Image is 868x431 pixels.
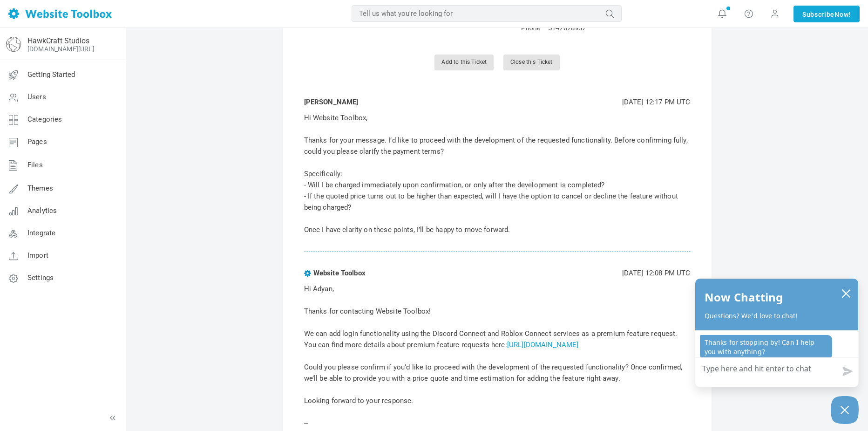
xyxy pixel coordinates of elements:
a: Close this Ticket [503,55,560,70]
td: 5147078937 [545,20,692,36]
p: Questions? We'd love to chat! [705,311,849,321]
span: Website Toolbox [313,269,366,277]
td: [DATE] 12:08 PM UTC [492,265,693,281]
a: HawkCraft Studios [27,36,89,45]
a: [DOMAIN_NAME][URL] [27,45,95,53]
span: Files [27,161,43,169]
span: Now! [834,9,851,20]
a: Add to this Ticket [434,55,494,70]
b: [PERSON_NAME] [304,98,359,106]
input: Tell us what you're looking for [352,5,622,22]
td: Hi Website Toolbox, Thanks for your message. I’d like to proceed with the development of the requ... [302,110,693,238]
td: [DATE] 12:17 PM UTC [492,94,693,110]
h2: Now Chatting [705,288,783,307]
img: globe-icon.png [6,37,21,52]
td: Phone [498,20,544,36]
a: [URL][DOMAIN_NAME] [507,341,579,349]
span: Settings [27,274,54,282]
div: chat [695,330,858,362]
span: Integrate [27,229,55,237]
span: Import [27,251,48,260]
button: Send message [835,361,858,382]
span: Themes [27,184,53,192]
a: SubscribeNow! [793,6,860,22]
button: Close Chatbox [831,396,859,424]
span: Getting Started [27,70,75,79]
button: close chatbox [839,287,854,300]
p: Thanks for stopping by! Can I help you with anything? [700,335,832,359]
div: olark chatbox [695,278,859,387]
span: Categories [27,115,62,123]
span: Pages [27,137,47,146]
span: Users [27,93,46,101]
span: Analytics [27,206,57,215]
